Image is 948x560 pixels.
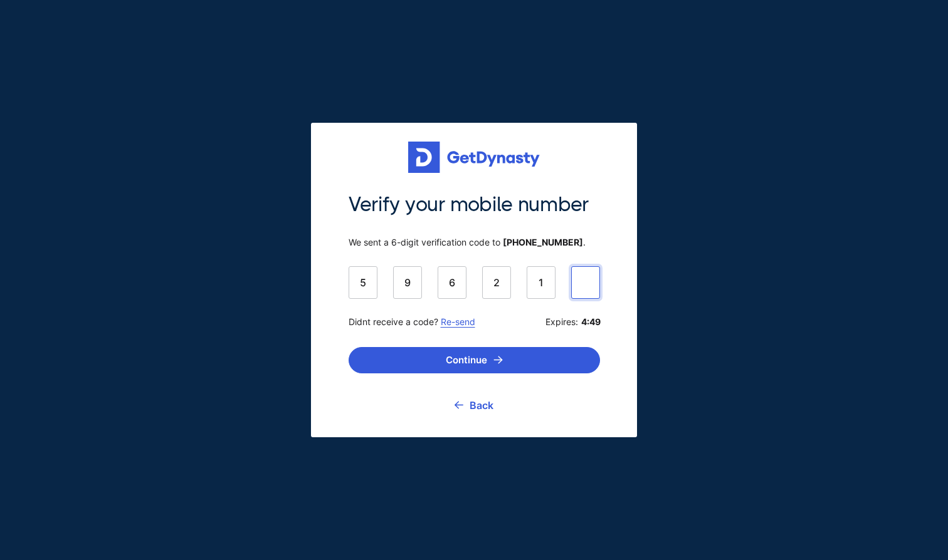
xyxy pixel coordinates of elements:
[455,401,463,409] img: go back icon
[455,390,493,421] a: Back
[441,316,475,327] a: Re-send
[349,347,600,373] button: Continue
[408,142,540,173] img: Get started for free with Dynasty Trust Company
[545,316,600,328] span: Expires:
[581,316,600,328] b: 4:49
[349,192,600,218] span: Verify your mobile number
[503,237,583,247] b: [PHONE_NUMBER]
[349,316,475,328] span: Didnt receive a code?
[349,237,600,248] span: We sent a 6-digit verification code to .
